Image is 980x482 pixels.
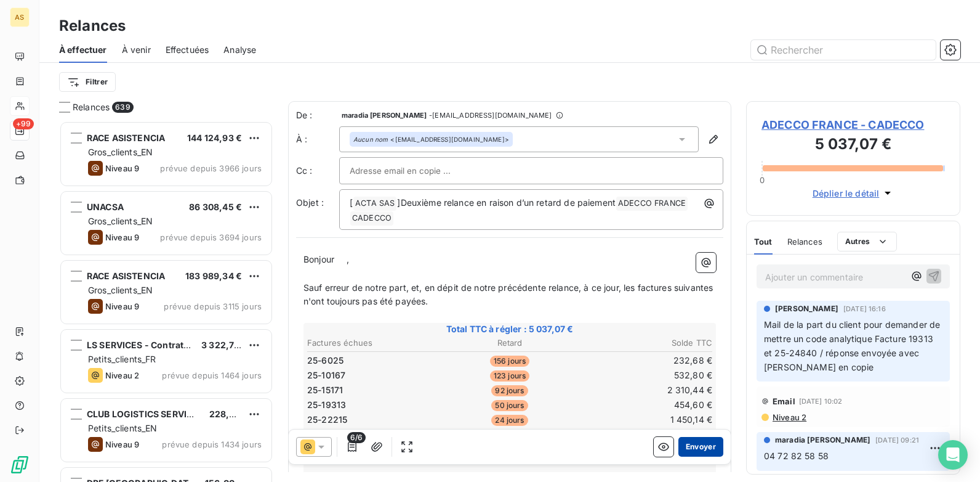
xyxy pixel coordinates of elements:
th: Solde TTC [578,337,713,349]
button: Autres [837,232,897,251]
span: prévue depuis 1434 jours [162,439,262,449]
td: 454,60 € [578,398,713,412]
span: [PERSON_NAME] [775,303,838,314]
span: 228,36 € [209,409,249,419]
span: Niveau 9 [105,301,139,311]
span: Niveau 2 [105,370,139,380]
span: 04 72 82 58 58 [764,451,829,461]
span: ]Deuxième relance en raison d’un retard de paiement [397,197,616,208]
span: 183 989,34 € [185,271,242,281]
span: Petits_clients_EN [88,423,158,433]
span: , [347,254,349,264]
span: Relances [787,237,822,247]
h3: Relances [59,15,126,37]
span: LS SERVICES - Contrat DIOT [87,340,207,350]
span: 25-19313 [307,399,346,411]
span: Bonjour [303,254,334,264]
span: Niveau 9 [105,163,139,173]
h3: 5 037,07 € [761,133,945,158]
span: +99 [13,118,34,129]
span: prévue depuis 3694 jours [160,232,262,242]
span: Mail de la part du client pour demander de mettre un code analytique Facture 19313 et 25-24840 / ... [764,319,942,372]
span: prévue depuis 3966 jours [160,163,262,173]
span: ADECCO FRANCE - CADECCO [761,116,945,133]
button: Envoyer [678,437,723,457]
span: [ [350,197,353,208]
span: Niveau 9 [105,232,139,242]
span: RACE ASISTENCIA [87,133,165,143]
span: À venir [122,44,151,56]
span: ACTA SAS [353,197,396,211]
div: Open Intercom Messenger [938,440,968,470]
span: 156 jours [490,356,529,367]
span: 25-6025 [307,354,343,367]
td: 1 450,14 € [578,413,713,427]
button: Filtrer [59,72,116,92]
span: 50 jours [491,400,528,411]
span: ADECCO FRANCE [616,197,688,211]
span: 639 [112,102,133,113]
span: UNACSA [87,202,124,212]
span: [DATE] 10:02 [799,398,843,405]
span: Objet : [296,197,324,208]
span: maradia [PERSON_NAME] [775,435,870,446]
label: Cc : [296,165,339,177]
span: [DATE] 09:21 [875,436,919,444]
span: CADECCO [350,211,393,226]
span: À effectuer [59,44,107,56]
span: Gros_clients_EN [88,147,153,157]
span: Niveau 9 [105,439,139,449]
span: Déplier le détail [813,187,880,200]
span: 0 [760,175,765,185]
input: Rechercher [751,40,936,60]
span: Effectuées [166,44,209,56]
td: 232,68 € [578,354,713,367]
span: 123 jours [490,370,529,382]
div: grid [59,121,273,482]
span: 92 jours [491,385,528,396]
span: prévue depuis 3115 jours [164,301,262,311]
button: Déplier le détail [809,186,898,200]
span: 25-22215 [307,414,347,426]
span: Email [773,396,795,406]
div: AS [10,7,30,27]
span: Tout [754,237,773,247]
span: 24 jours [491,415,528,426]
span: prévue depuis 1464 jours [162,370,262,380]
span: maradia [PERSON_NAME] [342,112,427,119]
span: 3 322,73 € [201,340,248,350]
span: Gros_clients_EN [88,285,153,295]
span: Analyse [223,44,256,56]
span: 144 124,93 € [187,133,242,143]
span: De : [296,109,339,121]
span: 25-10167 [307,369,345,382]
label: À : [296,133,339,145]
td: 2 310,44 € [578,383,713,397]
span: RACE ASISTENCIA [87,271,165,281]
td: 532,80 € [578,369,713,382]
th: Retard [443,337,577,349]
span: 6/6 [347,432,366,443]
span: - [EMAIL_ADDRESS][DOMAIN_NAME] [429,112,552,119]
span: Sauf erreur de notre part, et, en dépit de notre précédente relance, à ce jour, les factures suiv... [303,282,715,307]
span: 86 308,45 € [189,202,242,212]
em: Aucun nom [353,135,388,144]
th: Factures échues [307,337,441,349]
span: Relances [73,101,110,113]
div: <[EMAIL_ADDRESS][DOMAIN_NAME]> [353,135,509,144]
span: Niveau 2 [771,412,806,422]
span: Total TTC à régler : 5 037,07 € [305,323,714,335]
span: Petits_clients_FR [88,354,156,364]
input: Adresse email en copie ... [350,161,482,180]
span: CLUB LOGISTICS SERVICES LTD [87,409,222,419]
img: Logo LeanPay [10,455,30,475]
span: 25-15171 [307,384,343,396]
span: Gros_clients_EN [88,216,153,226]
span: [DATE] 16:16 [843,305,886,312]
